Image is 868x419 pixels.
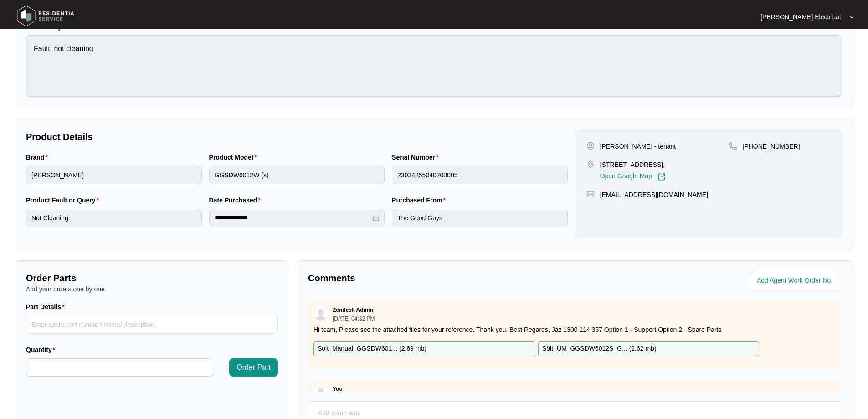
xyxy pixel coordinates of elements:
label: Product Model [209,153,261,162]
input: Date Purchased [215,213,371,222]
p: Product Details [26,130,568,143]
p: Solt_Manual_GGSDW601... ( 2.69 mb ) [318,344,426,354]
img: user.svg [314,307,328,321]
p: [PHONE_NUMBER] [743,142,800,151]
input: Product Model [209,166,385,184]
input: Serial Number [392,166,568,184]
p: Add your orders one by one [26,285,278,294]
img: map-pin [729,142,737,150]
p: [STREET_ADDRESS], [600,160,666,169]
p: Zendesk Admin [333,306,373,314]
img: dropdown arrow [849,15,854,19]
img: Link-External [657,173,666,181]
label: Date Purchased [209,196,264,205]
p: Comments [308,272,569,285]
label: Product Fault or Query [26,196,103,205]
img: map-pin [586,160,595,168]
a: Open Google Map [600,173,666,181]
p: [PERSON_NAME] Electrical [760,12,841,21]
span: Order Part [236,362,271,373]
p: [DATE] 04:32 PM [333,316,375,321]
input: Add Agent Work Order No. [757,275,837,286]
p: [PERSON_NAME] - tenant [600,142,676,151]
p: Order Parts [26,272,278,285]
input: Part Details [26,316,278,334]
label: Purchased From [392,196,449,205]
p: Hi team, Please see the attached files for your reference. Thank you. Best Regards, Jaz 1300 114 ... [313,325,837,334]
button: Order Part [229,358,278,377]
img: map-pin [586,190,595,198]
label: Serial Number [392,153,442,162]
img: user.svg [314,386,328,399]
p: Sôlt_UM_GGSDW6012S_G... ( 2.62 mb ) [542,344,657,354]
p: [EMAIL_ADDRESS][DOMAIN_NAME] [600,190,708,199]
p: You [333,385,343,393]
img: user-pin [586,142,595,150]
input: Purchased From [392,209,568,227]
input: Product Fault or Query [26,209,202,227]
label: Quantity [26,345,59,354]
label: Part Details [26,302,68,311]
label: Brand [26,153,51,162]
img: residentia service logo [14,2,77,30]
input: Brand [26,166,202,184]
textarea: Fault: not cleaning [26,35,842,97]
input: Quantity [26,359,213,376]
